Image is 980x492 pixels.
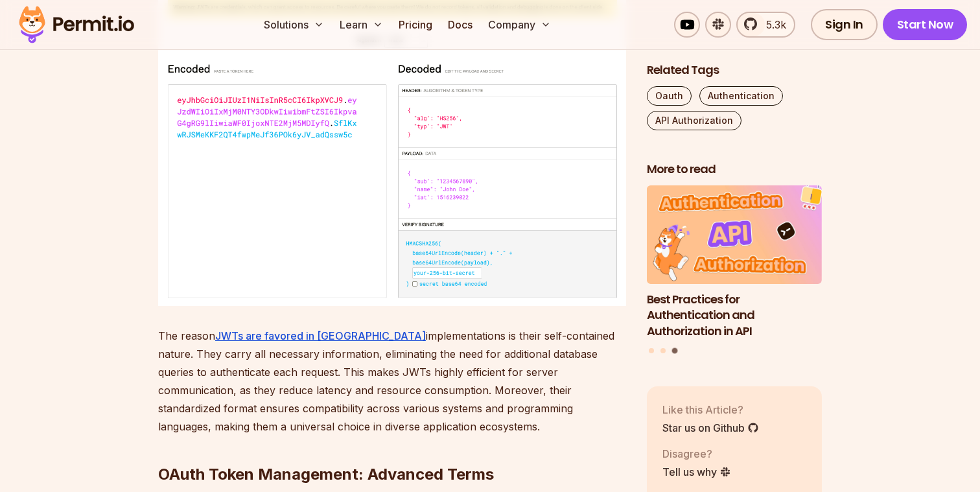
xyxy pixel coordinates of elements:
[671,347,677,353] button: Go to slide 3
[334,12,388,38] button: Learn
[647,86,692,106] a: Oauth
[158,327,626,436] p: The reason implementations is their self-contained nature. They carry all necessary information, ...
[662,419,759,435] a: Star us on Github
[662,463,731,479] a: Tell us why
[443,12,478,38] a: Docs
[158,465,494,484] strong: OAuth Token Management: Advanced Terms
[649,347,654,353] button: Go to slide 1
[647,185,822,355] div: Posts
[215,329,426,342] a: JWTs are favored in [GEOGRAPHIC_DATA]
[883,9,968,40] a: Start Now
[699,86,783,106] a: Authentication
[811,9,878,40] a: Sign In
[647,62,822,78] h2: Related Tags
[647,291,822,339] h3: Best Practices for Authentication and Authorization in API
[662,401,759,417] p: Like this Article?
[13,3,140,47] img: Permit logo
[758,17,786,32] span: 5.3k
[393,12,437,38] a: Pricing
[647,161,822,178] h2: More to read
[660,347,666,353] button: Go to slide 2
[647,111,741,130] a: API Authorization
[647,185,822,284] img: Best Practices for Authentication and Authorization in API
[647,185,822,340] li: 3 of 3
[647,185,822,340] a: Best Practices for Authentication and Authorization in APIBest Practices for Authentication and A...
[259,12,329,38] button: Solutions
[662,445,731,461] p: Disagree?
[483,12,556,38] button: Company
[736,12,795,38] a: 5.3k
